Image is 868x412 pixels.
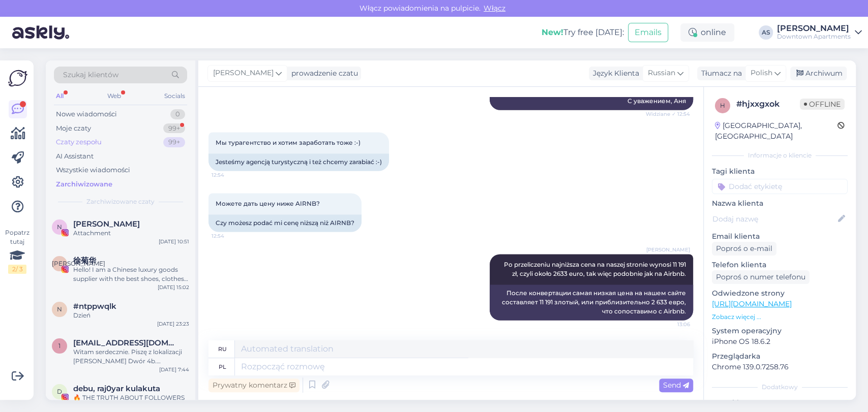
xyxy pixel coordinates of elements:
[159,366,189,373] div: [DATE] 7:44
[208,214,362,232] div: Czy możesz podać mi cenę niższą niż AIRNB?
[105,89,123,103] div: Web
[542,26,624,39] div: Try free [DATE]:
[712,151,848,160] div: Informacje o kliencie
[73,384,160,393] span: debu, raj0yar kulakuta
[720,102,725,109] span: h
[648,68,675,79] span: Russian
[759,25,773,40] div: AS
[73,229,189,238] div: Attachment
[800,99,845,110] span: Offline
[8,69,27,88] img: Askly Logo
[646,110,690,118] span: Widziane ✓ 12:54
[212,171,250,179] span: 12:54
[712,231,848,242] p: Email klienta
[216,139,361,146] span: Мы турагентство и хотим заработать тоже :-)
[219,358,226,375] div: pl
[63,70,118,80] span: Szukaj klientów
[481,4,508,13] span: Włącz
[56,109,117,119] div: Nowe wiadomości
[212,232,250,240] span: 12:54
[73,265,189,283] div: Hello! I am a Chinese luxury goods supplier with the best shoes, clothes, pants, jewelry, bags, g...
[712,288,848,299] p: Odwiedzone strony
[73,302,116,311] span: #ntppwqlk
[712,326,848,336] p: System operacyjny
[54,89,66,103] div: All
[86,197,155,206] span: Zarchiwizowane czaty
[56,123,91,134] div: Moje czaty
[504,261,687,277] span: Po przeliczeniu najniższa cena na naszej stronie wynosi 11 191 zł, czyli około 2633 euro, tak wię...
[56,151,94,162] div: AI Assistant
[712,260,848,270] p: Telefon klienta
[663,381,689,390] span: Send
[628,23,668,42] button: Emails
[213,68,274,79] span: [PERSON_NAME]
[490,284,693,320] div: После конвертации самая низкая цена на нашем сайте составляет 11 191 злотый, или приблизительно 2...
[712,198,848,209] p: Nazwa klienta
[712,336,848,347] p: iPhone OS 18.6.2
[73,311,189,320] div: Dzień
[777,24,862,41] a: [PERSON_NAME]Downtown Apartments
[56,179,112,189] div: Zarchiwizowane
[73,347,189,366] div: Witam serdecznie. Piszę z lokalizacji [PERSON_NAME] Dwór 4b. [PERSON_NAME] zostawił klucze w zamk...
[736,98,800,110] div: # hjxxgxok
[790,67,847,80] div: Archiwum
[712,299,792,308] a: [URL][DOMAIN_NAME]
[712,351,848,362] p: Przeglądarka
[163,123,185,134] div: 99+
[218,340,227,358] div: ru
[157,320,189,328] div: [DATE] 23:23
[73,219,140,229] span: NATALIA LEŚNIAK
[712,383,848,392] div: Dodatkowy
[208,378,300,392] div: Prywatny komentarz
[56,137,102,147] div: Czaty zespołu
[712,398,848,408] p: Notatki
[57,305,62,313] span: n
[159,238,189,245] div: [DATE] 10:51
[680,23,734,42] div: online
[73,338,179,347] span: 1984glogowskimichal@gmail.com
[208,153,389,171] div: Jesteśmy agencją turystyczną i też chcemy zarabiać :-)
[58,342,61,350] span: 1
[715,120,837,142] div: [GEOGRAPHIC_DATA], [GEOGRAPHIC_DATA]
[163,137,185,147] div: 99+
[216,200,320,207] span: Можете дать цену ниже AIRNB?
[56,165,130,175] div: Wszystkie wiadomości
[712,213,836,225] input: Dodaj nazwę
[162,89,187,103] div: Socials
[751,68,772,79] span: Polish
[73,256,96,265] span: 徐菊华
[287,68,358,79] div: prowadzenie czatu
[646,246,690,253] span: [PERSON_NAME]
[712,179,848,194] input: Dodać etykietę
[73,393,189,411] div: 🔥 THE TRUTH ABOUT FOLLOWERS & LIKES! ARE YOU BEING LIED TO? 🔥 Think top influencers gained thousa...
[712,166,848,177] p: Tagi klienta
[170,109,185,119] div: 0
[652,321,690,328] span: 13:06
[697,68,742,79] div: Tłumacz na
[589,68,639,79] div: Język Klienta
[57,223,62,231] span: N
[52,260,105,267] span: [PERSON_NAME]
[712,270,810,284] div: Poproś o numer telefonu
[542,27,563,37] b: New!
[8,265,26,274] div: 2 / 3
[777,24,851,33] div: [PERSON_NAME]
[57,388,62,395] span: d
[712,242,776,256] div: Poproś o e-mail
[712,312,848,322] p: Zobacz więcej ...
[8,228,26,274] div: Popatrz tutaj
[712,362,848,372] p: Chrome 139.0.7258.76
[158,283,189,291] div: [DATE] 15:02
[777,33,851,41] div: Downtown Apartments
